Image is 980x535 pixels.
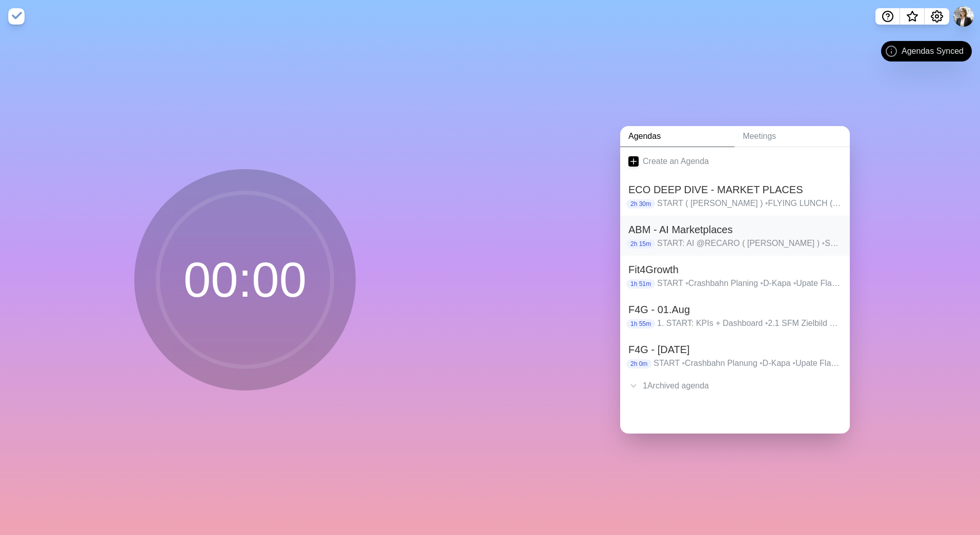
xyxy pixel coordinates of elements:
span: • [685,279,688,287]
p: 2h 15m [626,239,655,249]
p: START Crashbahn Planung D-Kapa Upate Flam Forecast 1 2024 offene Aktionen SFM Wrap-Up [654,357,842,369]
p: 2h 30m [626,199,655,209]
span: • [840,359,843,367]
p: 1h 51m [626,279,655,289]
button: What’s new [900,8,925,25]
span: • [765,199,768,208]
p: START Crashbahn Planing D-Kapa Upate Flam Forecast 1 2024 Offene Aktionen SFM Analyse Wrap-Up [657,277,842,290]
a: Create an Agenda [620,147,850,176]
p: 2h 0m [626,359,651,368]
div: . [620,396,850,408]
button: Settings [925,8,949,25]
h2: ABM - AI Marketplaces [628,222,842,237]
p: START: AI @RECARO ( [PERSON_NAME] ) STATION SLOT #1 STATION SLOT #2 STATION SLOT #3 STATION SLOT ... [657,237,842,250]
div: 1 Archived agenda [620,376,850,396]
span: • [760,279,763,287]
p: 1h 55m [626,319,655,328]
h2: ECO DEEP DIVE - MARKET PLACES [628,182,842,197]
span: • [793,279,797,287]
span: Agendas Synced [902,45,964,57]
p: START ( [PERSON_NAME] ) FLYING LUNCH ( all ) INTRODUCTION ( [PERSON_NAME] ) STATION SLOT #1 STATI... [657,197,842,210]
span: • [682,359,685,367]
span: • [822,239,825,248]
span: • [841,279,844,287]
span: • [765,319,768,327]
span: • [792,359,795,367]
button: Help [875,8,900,25]
img: timeblocks logo [8,8,25,25]
p: 1. START: KPIs + Dashboard 2.1 SFM Zielbild & Rollen Fresh Up 2.2 CP KPIs 2.3 Status D-Kapa 2.4 S... [657,317,842,330]
h2: Fit4Growth [628,262,842,277]
a: Meetings [734,126,850,147]
h2: F4G - 01.Aug [628,302,842,317]
span: • [760,359,763,367]
h2: F4G - [DATE] [628,342,842,357]
a: Agendas [620,126,734,147]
